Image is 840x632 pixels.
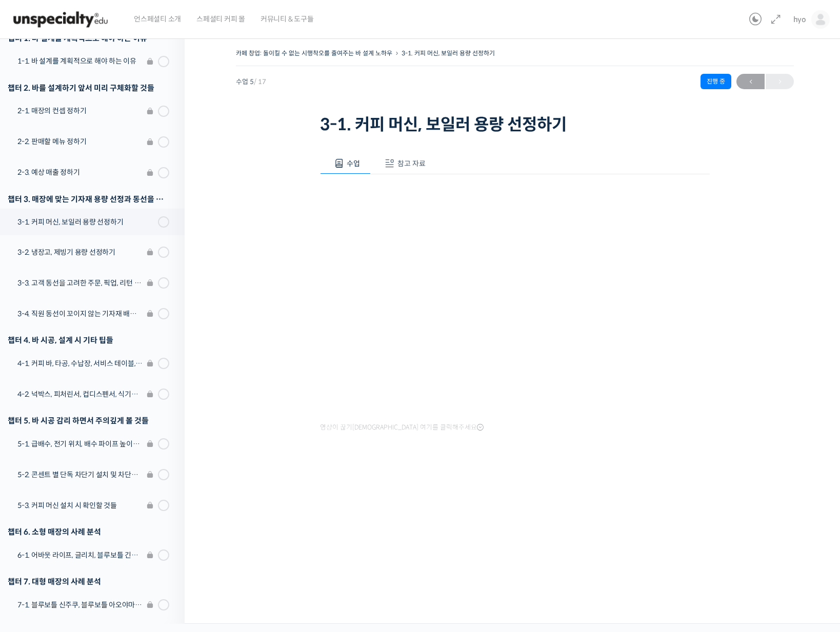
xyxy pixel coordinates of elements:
[158,340,171,349] span: 설정
[132,325,197,351] a: 설정
[94,341,106,349] span: 대화
[3,325,68,351] a: 홈
[68,325,132,351] a: 대화
[32,340,38,349] span: 홈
